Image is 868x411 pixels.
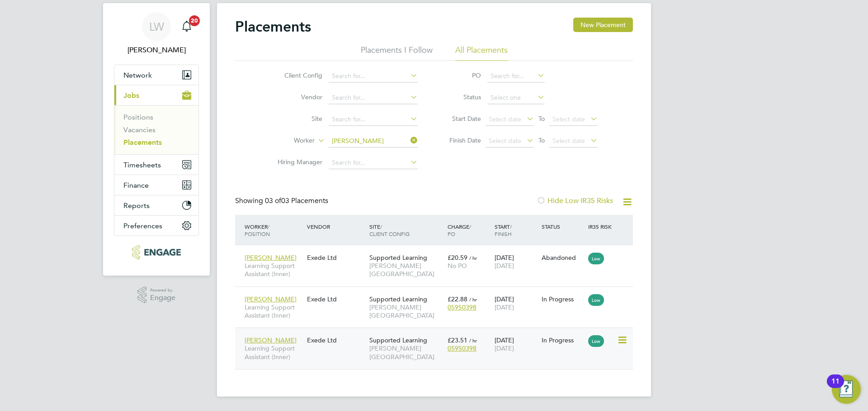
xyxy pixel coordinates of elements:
[114,216,198,236] button: Preferences
[469,296,477,303] span: / hr
[440,71,481,79] label: PO
[189,15,200,26] span: 20
[537,196,613,205] label: Hide Low IR35 Risks
[369,336,427,344] span: Supported Learning
[495,344,514,352] span: [DATE]
[245,303,302,319] span: Learning Support Assistant (Inner)
[123,125,156,134] a: Vacancies
[114,45,199,55] span: Lana Williams
[270,158,322,166] label: Hiring Manager
[114,85,198,105] button: Jobs
[137,286,176,304] a: Powered byEngage
[448,223,471,237] span: / PO
[245,262,302,278] span: Learning Support Assistant (Inner)
[369,344,443,360] span: [PERSON_NAME][GEOGRAPHIC_DATA]
[178,12,196,41] a: 20
[539,218,586,235] div: Status
[448,295,467,303] span: £22.88
[242,290,633,298] a: [PERSON_NAME]Learning Support Assistant (Inner)Exede LtdSupported Learning[PERSON_NAME][GEOGRAPHI...
[455,45,508,61] li: All Placements
[492,332,539,357] div: [DATE]
[329,70,418,83] input: Search for...
[586,218,617,235] div: IR35 Risk
[123,222,162,230] span: Preferences
[242,249,633,256] a: [PERSON_NAME]Learning Support Assistant (Inner)Exede LtdSupported Learning[PERSON_NAME][GEOGRAPHI...
[265,196,281,205] span: 03 of
[536,113,547,125] span: To
[448,303,476,311] span: 05950398
[329,157,418,169] input: Search for...
[832,375,861,404] button: Open Resource Center, 11 new notifications
[245,223,270,237] span: / Position
[329,92,418,104] input: Search for...
[369,295,427,303] span: Supported Learning
[305,291,367,308] div: Exede Ltd
[448,336,467,344] span: £23.51
[536,134,547,146] span: To
[542,336,584,344] div: In Progress
[542,295,584,303] div: In Progress
[235,18,311,36] h2: Placements
[242,218,305,242] div: Worker
[440,136,481,144] label: Finish Date
[367,218,445,242] div: Site
[245,336,297,344] span: [PERSON_NAME]
[489,115,521,123] span: Select date
[487,70,545,83] input: Search for...
[270,71,322,79] label: Client Config
[440,115,481,123] label: Start Date
[588,294,604,306] span: Low
[123,181,149,189] span: Finance
[114,175,198,195] button: Finance
[123,113,153,121] a: Positions
[114,245,199,259] a: Go to home page
[588,253,604,264] span: Low
[149,21,164,32] span: LW
[123,138,162,147] a: Placements
[469,254,477,261] span: / hr
[150,286,175,294] span: Powered by
[265,196,328,205] span: 03 Placements
[489,137,521,145] span: Select date
[440,93,481,101] label: Status
[305,218,367,235] div: Vendor
[492,249,539,274] div: [DATE]
[369,303,443,319] span: [PERSON_NAME][GEOGRAPHIC_DATA]
[114,155,198,175] button: Timesheets
[487,92,545,104] input: Select one
[573,18,633,32] button: New Placement
[114,12,199,55] a: LW[PERSON_NAME]
[552,115,585,123] span: Select date
[369,223,410,237] span: / Client Config
[305,332,367,349] div: Exede Ltd
[495,262,514,270] span: [DATE]
[245,295,297,303] span: [PERSON_NAME]
[235,196,330,206] div: Showing
[495,303,514,311] span: [DATE]
[123,201,150,210] span: Reports
[123,71,152,79] span: Network
[270,93,322,101] label: Vendor
[445,218,492,242] div: Charge
[448,344,476,352] span: 05950398
[329,113,418,126] input: Search for...
[150,294,175,302] span: Engage
[542,254,584,262] div: Abandoned
[469,337,477,344] span: / hr
[552,137,585,145] span: Select date
[114,195,198,215] button: Reports
[114,65,198,85] button: Network
[263,136,315,145] label: Worker
[361,45,433,61] li: Placements I Follow
[831,381,840,393] div: 11
[114,105,198,154] div: Jobs
[329,135,418,148] input: Search for...
[245,344,302,360] span: Learning Support Assistant (Inner)
[495,223,512,237] span: / Finish
[270,115,322,123] label: Site
[492,291,539,316] div: [DATE]
[242,331,633,339] a: [PERSON_NAME]Learning Support Assistant (Inner)Exede LtdSupported Learning[PERSON_NAME][GEOGRAPHI...
[123,91,139,100] span: Jobs
[132,245,180,259] img: xede-logo-retina.png
[305,249,367,266] div: Exede Ltd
